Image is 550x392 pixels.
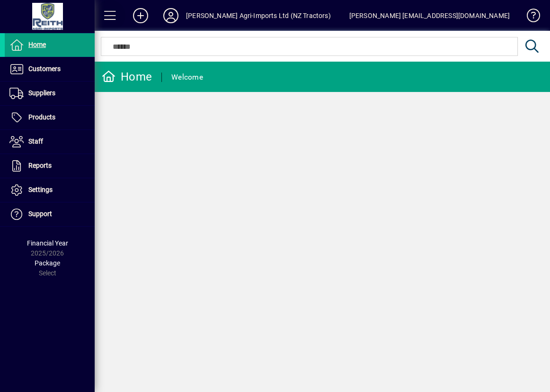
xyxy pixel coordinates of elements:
[5,154,95,178] a: Reports
[28,186,53,193] span: Settings
[102,69,152,84] div: Home
[27,239,68,247] span: Financial Year
[28,162,52,169] span: Reports
[28,137,43,145] span: Staff
[28,113,55,121] span: Products
[5,202,95,226] a: Support
[186,8,331,23] div: [PERSON_NAME] Agri-Imports Ltd (NZ Tractors)
[156,7,186,24] button: Profile
[5,106,95,129] a: Products
[35,259,60,267] span: Package
[28,41,46,48] span: Home
[28,65,61,73] span: Customers
[5,178,95,202] a: Settings
[519,2,538,33] a: Knowledge Base
[5,57,95,81] a: Customers
[125,7,156,24] button: Add
[28,210,52,218] span: Support
[5,82,95,105] a: Suppliers
[5,130,95,154] a: Staff
[349,8,510,23] div: [PERSON_NAME] [EMAIL_ADDRESS][DOMAIN_NAME]
[28,89,55,97] span: Suppliers
[171,70,203,85] div: Welcome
